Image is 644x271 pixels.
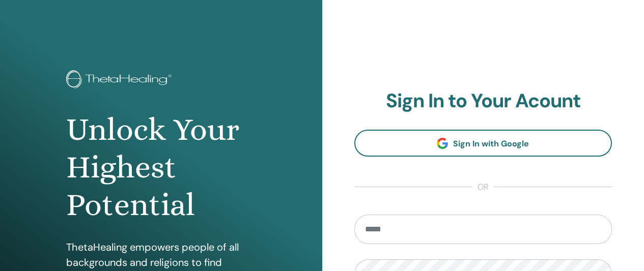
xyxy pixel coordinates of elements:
[472,181,494,193] span: or
[354,89,612,113] h2: Sign In to Your Acount
[453,138,529,149] span: Sign In with Google
[354,130,612,157] a: Sign In with Google
[66,111,256,224] h1: Unlock Your Highest Potential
